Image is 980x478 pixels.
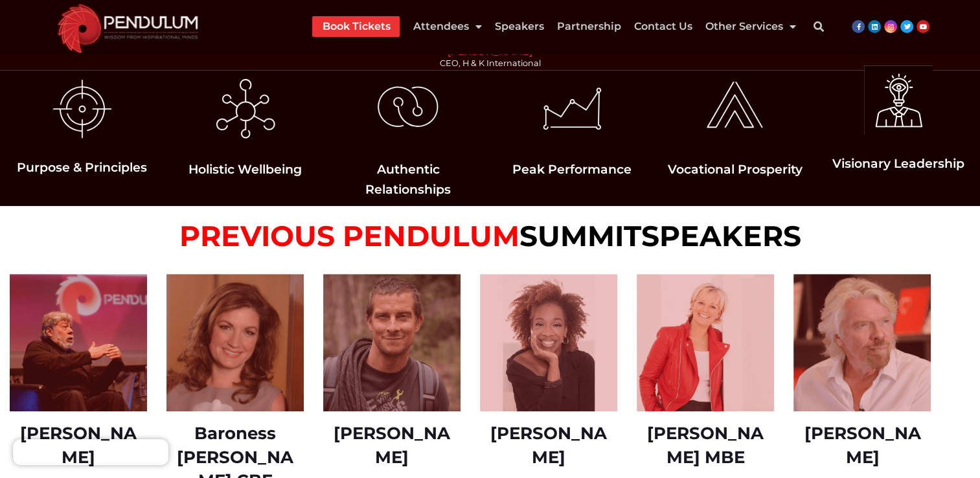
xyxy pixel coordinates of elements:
a: [PERSON_NAME] [334,423,450,467]
a: Speakers [494,16,543,37]
h5: Holistic Wellbeing [170,160,320,179]
iframe: Brevo live chat [13,439,168,465]
a: Partnership [556,16,621,37]
a: [PERSON_NAME] [804,423,920,467]
h5: Peak Performance [496,160,646,179]
a: [PERSON_NAME] MBE [647,423,764,467]
a: Contact Us [633,16,692,37]
span: SPEAKERS [641,218,801,253]
a: Other Services [705,16,795,37]
div: CEO, H & K International [440,60,541,68]
a: [PERSON_NAME] [490,423,607,467]
a: [PERSON_NAME] [20,423,137,467]
span: SUMMIT [519,218,641,253]
a: Book Tickets [322,16,390,37]
h5: Vocational Prosperity [660,160,810,179]
h5: Authentic Relationships [333,160,483,199]
span: PREVIOUS PENDULUM [179,218,519,253]
a: Attendees [413,16,481,37]
span: Purpose & Principles [17,160,147,175]
div: Search [805,14,831,40]
nav: Menu [312,16,795,37]
h5: Visionary Leadership [823,154,974,174]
